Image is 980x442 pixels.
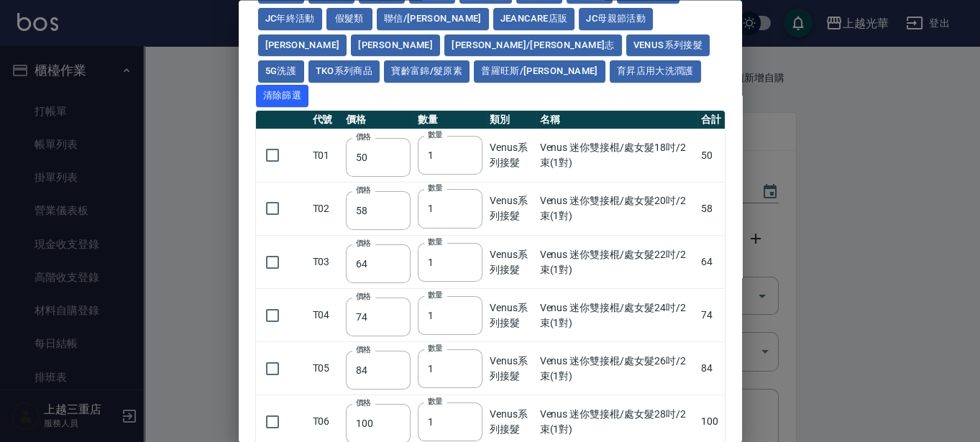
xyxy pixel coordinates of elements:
[486,342,536,395] td: Venus系列接髮
[309,129,342,183] td: T01
[309,289,342,342] td: T04
[356,132,371,142] label: 價格
[258,61,304,83] button: 5G洗護
[428,236,443,247] label: 數量
[356,398,371,409] label: 價格
[384,61,470,83] button: 寶齡富錦/髮原素
[536,289,697,342] td: Venus 迷你雙接棍/處女髮24吋/2束(1對)
[697,111,725,129] th: 合計
[697,342,725,395] td: 84
[377,8,489,30] button: 聯信/[PERSON_NAME]
[326,8,372,30] button: 假髮類
[536,236,697,289] td: Venus 迷你雙接棍/處女髮22吋/2束(1對)
[309,183,342,236] td: T02
[256,86,309,108] button: 清除篩選
[697,236,725,289] td: 64
[444,34,621,57] button: [PERSON_NAME]/[PERSON_NAME]志
[486,289,536,342] td: Venus系列接髮
[493,8,575,30] button: JeanCare店販
[697,289,725,342] td: 74
[309,236,342,289] td: T03
[536,129,697,183] td: Venus 迷你雙接棍/處女髮18吋/2束(1對)
[697,129,725,183] td: 50
[697,183,725,236] td: 58
[428,130,443,141] label: 數量
[428,343,443,354] label: 數量
[474,61,605,83] button: 普羅旺斯/[PERSON_NAME]
[579,8,653,30] button: JC母親節活動
[309,111,342,129] th: 代號
[610,61,701,83] button: 育昇店用大洗潤護
[356,292,371,303] label: 價格
[626,34,710,57] button: Venus系列接髮
[428,396,443,407] label: 數量
[486,236,536,289] td: Venus系列接髮
[414,111,486,129] th: 數量
[356,239,371,249] label: 價格
[356,345,371,356] label: 價格
[342,111,414,129] th: 價格
[258,34,347,57] button: [PERSON_NAME]
[486,129,536,183] td: Venus系列接髮
[428,290,443,300] label: 數量
[258,8,322,30] button: JC年終活動
[351,34,440,57] button: [PERSON_NAME]
[486,183,536,236] td: Venus系列接髮
[536,342,697,395] td: Venus 迷你雙接棍/處女髮26吋/2束(1對)
[308,61,380,83] button: TKO系列商品
[536,183,697,236] td: Venus 迷你雙接棍/處女髮20吋/2束(1對)
[486,111,536,129] th: 類別
[356,185,371,195] label: 價格
[428,183,443,194] label: 數量
[536,111,697,129] th: 名稱
[309,342,342,395] td: T05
